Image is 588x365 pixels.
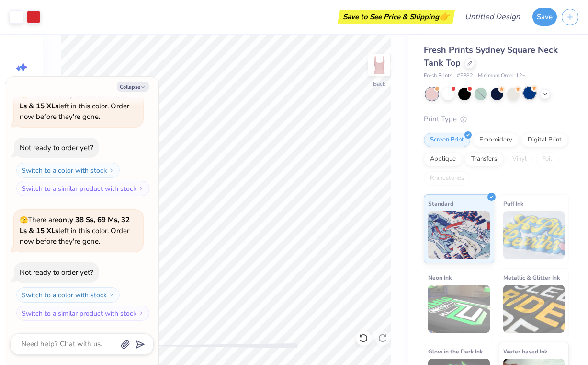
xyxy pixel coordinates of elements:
[424,72,452,80] span: Fresh Prints
[373,80,385,88] div: Back
[424,114,569,125] div: Print Type
[424,152,462,166] div: Applique
[109,167,114,173] img: Switch to a color with stock
[536,152,558,166] div: Foil
[16,181,149,196] button: Switch to a similar product with stock
[340,10,452,24] div: Save to See Price & Shipping
[503,272,560,283] span: Metallic & Glitter Ink
[503,199,523,209] span: Puff Ink
[465,152,503,166] div: Transfers
[506,152,533,166] div: Vinyl
[424,44,558,69] span: Fresh Prints Sydney Square Neck Tank Top
[532,8,557,26] button: Save
[424,171,470,186] div: Rhinestones
[473,133,519,147] div: Embroidery
[117,82,149,92] button: Collapse
[370,56,389,75] img: Back
[109,292,114,298] img: Switch to a color with stock
[428,199,453,209] span: Standard
[20,215,130,246] span: There are left in this color. Order now before they're gone.
[16,163,120,178] button: Switch to a color with stock
[20,90,130,111] strong: only 38 Ss, 69 Ms, 32 Ls & 15 XLs
[428,346,483,356] span: Glow in the Dark Ink
[521,133,568,147] div: Digital Print
[138,186,144,191] img: Switch to a similar product with stock
[428,285,490,333] img: Neon Ink
[20,215,130,235] strong: only 38 Ss, 69 Ms, 32 Ls & 15 XLs
[20,215,28,224] span: 🫣
[439,11,450,22] span: 👉
[457,72,473,80] span: # FP82
[20,90,130,121] span: There are left in this color. Order now before they're gone.
[428,272,452,283] span: Neon Ink
[503,211,565,259] img: Puff Ink
[428,211,490,259] img: Standard
[503,285,565,333] img: Metallic & Glitter Ink
[424,133,470,147] div: Screen Print
[503,346,547,356] span: Water based Ink
[20,143,93,153] div: Not ready to order yet?
[20,268,93,277] div: Not ready to order yet?
[457,7,528,26] input: Untitled Design
[478,72,526,80] span: Minimum Order: 12 +
[138,310,144,316] img: Switch to a similar product with stock
[16,287,120,303] button: Switch to a color with stock
[16,306,149,321] button: Switch to a similar product with stock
